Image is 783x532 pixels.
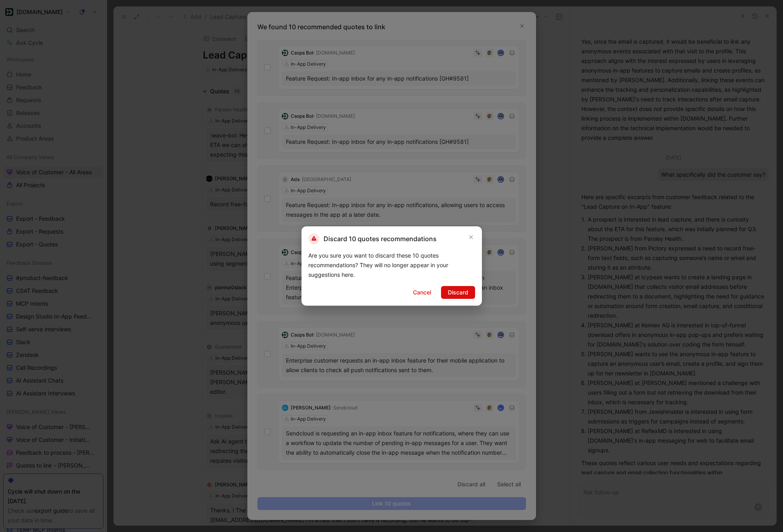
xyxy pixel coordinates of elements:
[406,286,438,299] button: Cancel
[413,288,431,297] span: Cancel
[308,251,475,280] div: Are you sure you want to discard these 10 quotes recommendations? They will no longer appear in y...
[448,288,468,297] span: Discard
[441,286,475,299] button: Discard
[308,233,437,244] h2: Discard 10 quotes recommendations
